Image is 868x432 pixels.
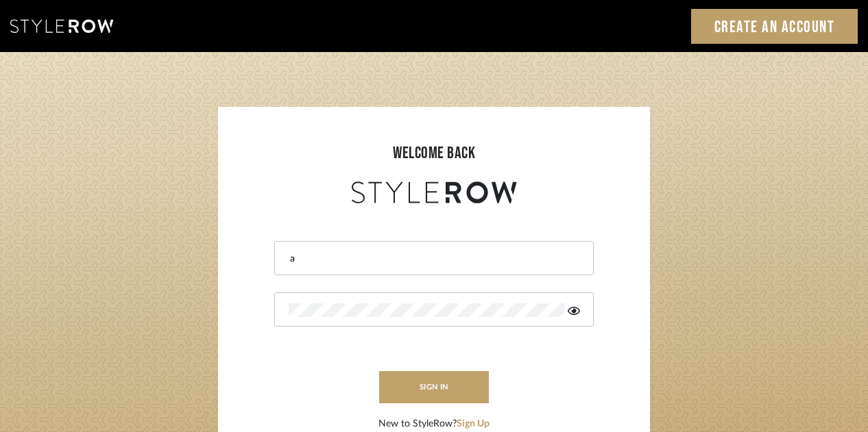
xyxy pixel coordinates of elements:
button: Sign Up [457,417,490,431]
a: Create an Account [691,9,858,44]
input: Email Address [289,252,576,266]
button: sign in [379,371,489,403]
div: New to StyleRow? [378,417,490,431]
div: welcome back [232,141,636,166]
